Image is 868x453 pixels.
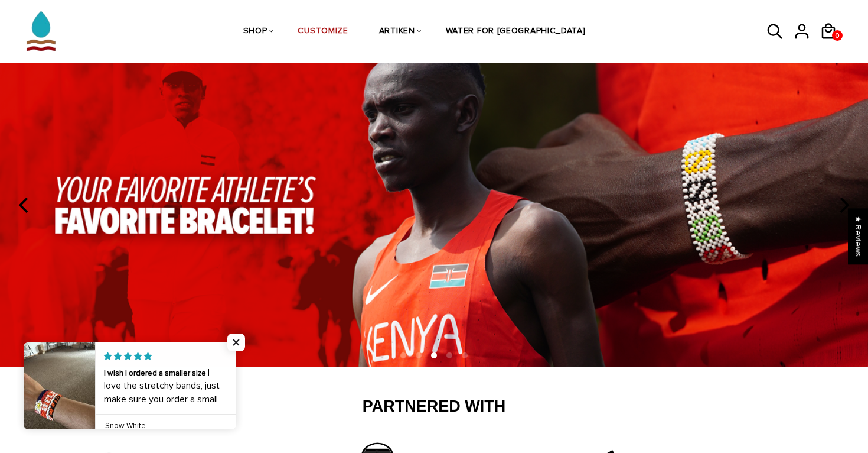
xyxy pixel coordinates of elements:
[832,28,843,43] span: 0
[298,1,348,63] a: CUSTOMIZE
[848,208,868,264] div: Click to open Judge.me floating reviews tab
[832,30,843,41] a: 0
[243,1,267,63] a: SHOP
[227,334,245,351] span: Close popup widget
[830,193,856,219] button: next
[379,1,415,63] a: ARTIKEN
[446,1,586,63] a: WATER FOR [GEOGRAPHIC_DATA]
[97,397,771,417] h2: Partnered With
[12,193,38,219] button: previous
